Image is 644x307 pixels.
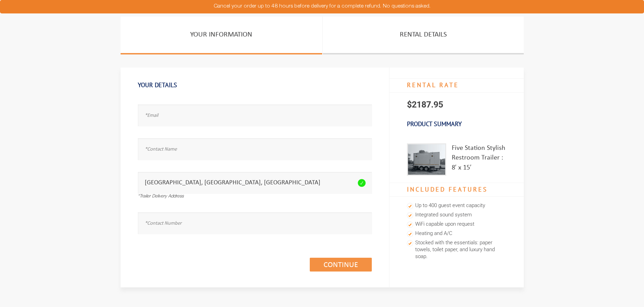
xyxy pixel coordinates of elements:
li: Stocked with the essentials: paper towels, toilet paper, and luxury hand soap. [407,238,507,262]
li: Up to 400 guest event capacity [407,201,507,211]
input: *Contact Name [138,138,372,160]
div: Five Station Stylish Restroom Trailer : 8′ x 15′ [452,143,507,176]
a: Rental Details [323,17,524,54]
h4: Included Features [390,183,524,197]
li: Integrated sound system [407,211,507,220]
div: *Trailer Delivery Address [138,194,372,200]
a: Your Information [121,17,322,54]
p: $2187.95 [390,93,524,117]
h1: Your Details [138,78,372,92]
li: Heating and A/C [407,229,507,238]
li: WiFi capable upon request [407,220,507,229]
input: *Trailer Delivery Address [138,172,372,194]
h4: RENTAL RATE [390,78,524,93]
input: *Contact Number [138,212,372,234]
input: *Email [138,104,372,126]
h3: Product Summary [390,117,524,131]
a: Continue [310,258,372,272]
